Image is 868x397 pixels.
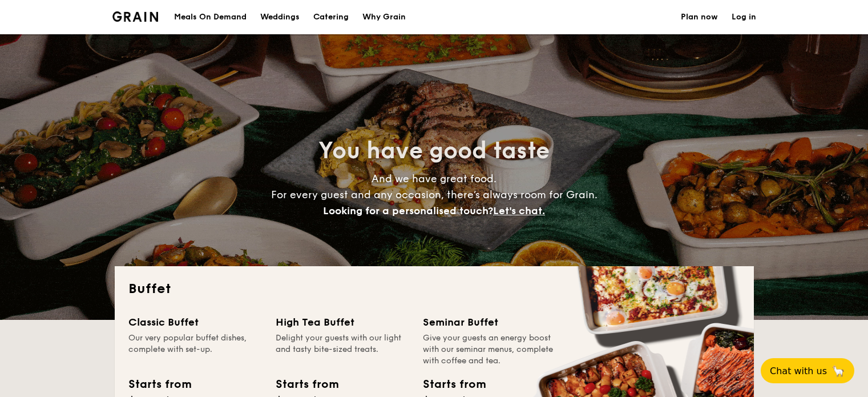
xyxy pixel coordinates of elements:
[112,11,159,22] a: Logotype
[423,376,485,393] div: Starts from
[112,11,159,22] img: Grain
[423,314,556,330] div: Seminar Buffet
[271,173,597,217] span: And we have great food. For every guest and any occasion, there’s always room for Grain.
[770,366,827,376] span: Chat with us
[423,332,556,367] div: Give your guests an energy boost with our seminar menus, complete with coffee and tea.
[128,376,191,393] div: Starts from
[276,314,409,330] div: High Tea Buffet
[128,314,262,330] div: Classic Buffet
[493,204,545,217] span: Let's chat.
[831,364,845,378] span: 🦙
[761,358,854,383] button: Chat with us🦙
[276,332,409,367] div: Delight your guests with our light and tasty bite-sized treats.
[318,137,550,165] span: You have good taste
[276,376,338,393] div: Starts from
[128,332,262,367] div: Our very popular buffet dishes, complete with set-up.
[128,280,740,298] h2: Buffet
[323,204,493,217] span: Looking for a personalised touch?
